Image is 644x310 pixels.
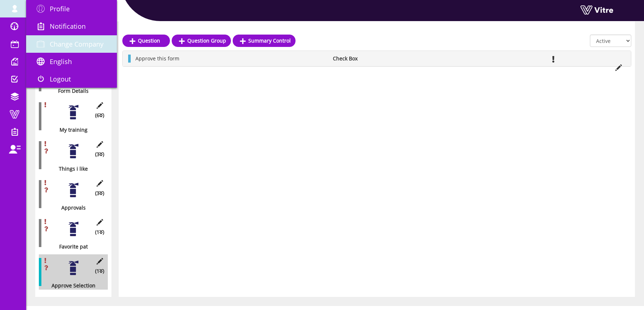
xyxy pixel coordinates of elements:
span: Approve this form [135,55,179,62]
div: Favorite pat [39,243,102,251]
a: Change Company [26,35,117,53]
a: Logout [26,70,117,88]
a: English [26,53,117,70]
span: English [50,57,72,66]
a: Summary Control [233,35,295,47]
span: (1 ) [95,228,104,236]
a: Question [122,35,170,47]
span: Profile [50,4,70,13]
span: (3 ) [95,189,104,197]
div: Approve Selection [39,282,102,290]
div: Form Details [39,87,102,95]
span: Notification [50,22,86,31]
span: Logout [50,75,71,83]
span: Change Company [50,40,103,48]
span: (1 ) [95,267,104,275]
li: Check Box [329,55,403,63]
span: (3 ) [95,150,104,158]
div: Approvals [39,204,102,212]
span: (6 ) [95,111,104,119]
div: Things i like [39,165,102,173]
div: My training [39,126,102,134]
a: Question Group [172,35,231,47]
a: Notification [26,17,117,35]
